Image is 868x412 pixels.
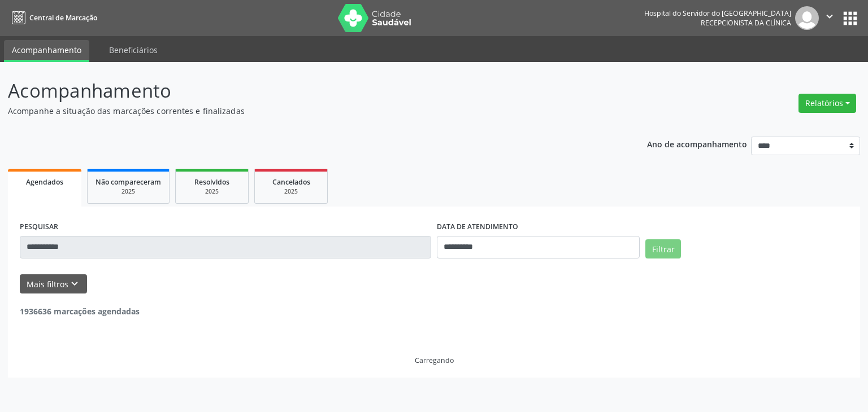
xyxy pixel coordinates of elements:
span: Resolvidos [194,177,229,187]
div: Carregando [415,356,454,365]
div: Hospital do Servidor do [GEOGRAPHIC_DATA] [644,8,791,18]
span: Cancelados [272,177,310,187]
span: Central de Marcação [29,13,97,23]
button:  [819,6,840,30]
div: 2025 [184,187,240,196]
span: Agendados [26,177,63,187]
button: Filtrar [645,239,681,258]
label: PESQUISAR [20,218,58,236]
strong: 1936636 marcações agendadas [20,306,140,317]
span: Não compareceram [96,177,161,187]
p: Acompanhe a situação das marcações correntes e finalizadas [8,105,605,117]
i: keyboard_arrow_down [68,278,81,290]
i:  [823,10,836,23]
img: img [795,6,819,30]
a: Acompanhamento [4,40,89,62]
button: Mais filtroskeyboard_arrow_down [20,274,87,294]
p: Acompanhamento [8,77,605,105]
p: Ano de acompanhamento [647,137,747,151]
button: apps [840,8,860,28]
div: 2025 [263,187,319,196]
a: Beneficiários [101,40,166,60]
span: Recepcionista da clínica [701,18,791,28]
a: Central de Marcação [8,8,97,27]
label: DATA DE ATENDIMENTO [437,218,518,236]
button: Relatórios [798,94,856,113]
div: 2025 [96,187,161,196]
